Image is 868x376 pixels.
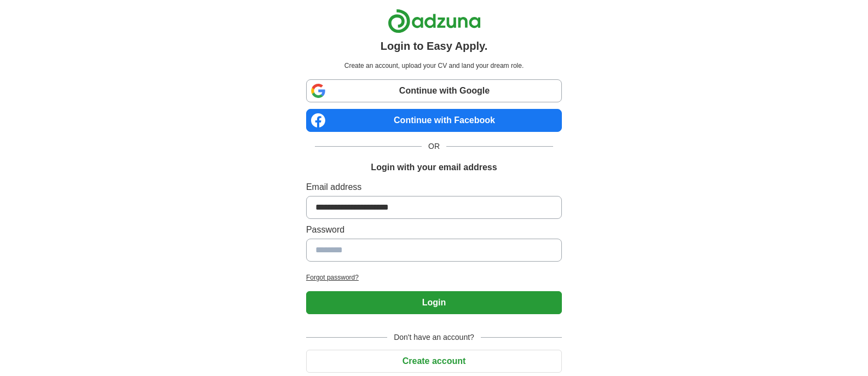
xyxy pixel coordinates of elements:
[308,61,560,71] p: Create an account, upload your CV and land your dream role.
[371,161,497,174] h1: Login with your email address
[388,9,481,33] img: Adzuna logo
[306,109,562,132] a: Continue with Facebook
[422,141,446,152] span: OR
[306,273,562,282] a: Forgot password?
[306,181,562,194] label: Email address
[306,291,562,314] button: Login
[381,38,488,54] h1: Login to Easy Apply.
[387,332,481,343] span: Don't have an account?
[306,356,562,366] a: Create account
[306,223,562,236] label: Password
[306,79,562,102] a: Continue with Google
[306,350,562,373] button: Create account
